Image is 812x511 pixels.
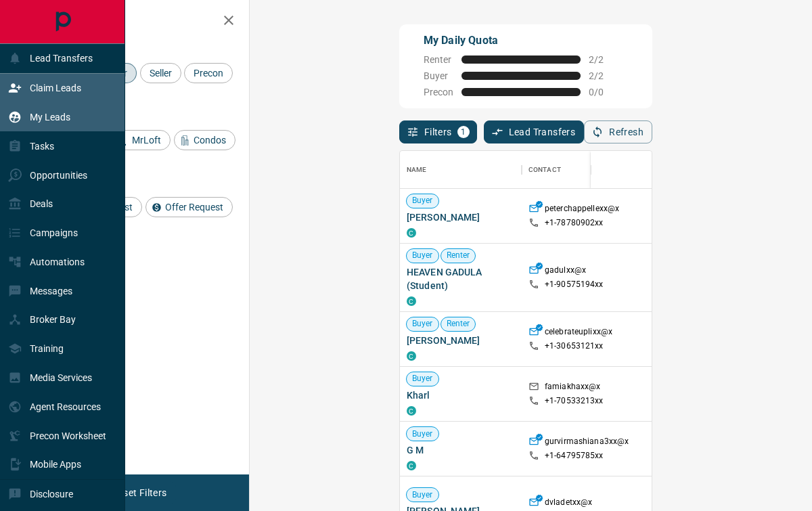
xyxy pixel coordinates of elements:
[589,70,618,81] span: 2 / 2
[103,481,175,504] button: Reset Filters
[407,489,438,501] span: Buyer
[545,217,604,229] p: +1- 78780902xx
[459,127,468,137] span: 1
[407,461,416,470] div: condos.ca
[424,70,453,81] span: Buyer
[528,151,561,189] div: Contact
[424,32,618,49] p: My Daily Quota
[545,279,604,290] p: +1- 90575194xx
[400,151,522,189] div: Name
[407,210,515,224] span: [PERSON_NAME]
[174,130,235,150] div: Condos
[522,151,630,189] div: Contact
[407,406,416,416] div: condos.ca
[145,197,233,217] div: Offer Request
[407,334,515,347] span: [PERSON_NAME]
[407,265,515,292] span: HEAVEN GADULA (Student)
[399,120,477,143] button: Filters1
[407,443,515,457] span: G M
[407,388,515,402] span: Kharl
[545,381,601,395] p: famiakhaxx@x
[484,120,585,143] button: Lead Transfers
[145,68,177,79] span: Seller
[407,373,438,384] span: Buyer
[184,63,233,83] div: Precon
[407,351,416,361] div: condos.ca
[43,14,235,30] h2: Filters
[589,87,618,97] span: 0 / 0
[441,250,476,261] span: Renter
[407,318,438,330] span: Buyer
[545,395,604,407] p: +1- 70533213xx
[140,63,181,83] div: Seller
[407,428,438,440] span: Buyer
[424,54,453,65] span: Renter
[545,326,612,340] p: celebrateuplixx@x
[584,120,652,143] button: Refresh
[545,203,619,217] p: peterchappellexx@x
[545,450,604,462] p: +1- 64795785xx
[545,436,629,450] p: gurvirmashiana3xx@x
[407,228,416,238] div: condos.ca
[545,265,586,279] p: gadulxx@x
[441,318,476,330] span: Renter
[160,202,228,213] span: Offer Request
[407,151,427,189] div: Name
[189,135,231,146] span: Condos
[424,87,453,97] span: Precon
[545,497,592,511] p: dvladetxx@x
[407,195,438,206] span: Buyer
[127,135,166,146] span: MrLoft
[189,68,228,79] span: Precon
[407,250,438,261] span: Buyer
[545,340,604,352] p: +1- 30653121xx
[589,54,618,65] span: 2 / 2
[112,130,171,150] div: MrLoft
[407,296,416,306] div: condos.ca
